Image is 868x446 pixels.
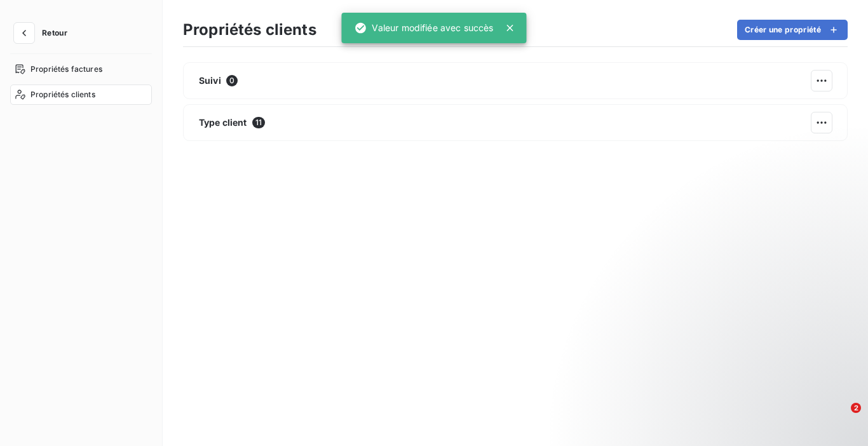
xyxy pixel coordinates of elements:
button: Créer une propriété [737,20,848,40]
span: 2 [851,403,861,413]
span: Propriétés clients [31,89,95,100]
span: 11 [252,117,265,128]
span: Suivi [199,74,221,87]
iframe: Intercom notifications message [614,323,868,412]
a: Propriétés clients [10,84,152,105]
span: Propriétés factures [31,64,102,75]
button: Retour [10,23,78,43]
a: Propriétés factures [10,59,152,79]
div: Valeur modifiée avec succès [354,17,493,39]
span: 0 [226,75,238,86]
span: Retour [42,29,67,37]
h3: Propriétés clients [183,18,316,41]
iframe: Intercom live chat [825,403,855,433]
span: Type client [199,116,247,129]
